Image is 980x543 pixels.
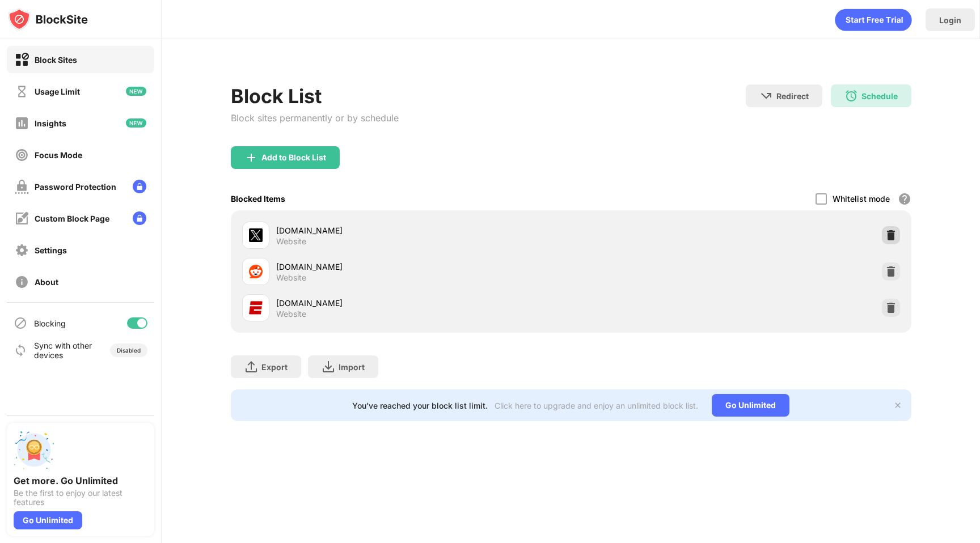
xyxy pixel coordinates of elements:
[249,228,263,242] img: favicons
[231,194,285,203] div: Blocked Items
[15,148,29,162] img: focus-off.svg
[8,8,88,31] img: logo-blocksite.svg
[261,362,288,372] div: Export
[14,316,27,330] img: blocking-icon.svg
[261,153,326,162] div: Add to Block List
[14,430,54,470] img: push-unlimited.svg
[712,394,789,417] div: Go Unlimited
[35,277,58,287] div: About
[276,236,306,247] div: Website
[15,53,29,67] img: block-on.svg
[14,489,147,507] div: Be the first to enjoy our latest features
[861,91,898,101] div: Schedule
[15,84,29,99] img: time-usage-off.svg
[14,343,27,357] img: sync-icon.svg
[133,180,146,193] img: lock-menu.svg
[34,341,92,360] div: Sync with other devices
[276,273,306,283] div: Website
[34,319,66,328] div: Blocking
[939,15,961,25] div: Login
[231,84,399,108] div: Block List
[126,118,146,128] img: new-icon.svg
[15,116,29,130] img: insights-off.svg
[276,309,306,319] div: Website
[495,401,698,410] div: Click here to upgrade and enjoy an unlimited block list.
[893,401,902,410] img: x-button.svg
[339,362,365,372] div: Import
[776,91,809,101] div: Redirect
[14,475,147,486] div: Get more. Go Unlimited
[35,182,116,192] div: Password Protection
[835,9,912,31] div: animation
[276,297,571,309] div: [DOMAIN_NAME]
[249,301,263,315] img: favicons
[15,180,29,194] img: password-protection-off.svg
[35,150,82,160] div: Focus Mode
[249,265,263,278] img: favicons
[15,211,29,226] img: customize-block-page-off.svg
[14,511,82,529] div: Go Unlimited
[35,214,109,223] div: Custom Block Page
[35,55,77,65] div: Block Sites
[126,87,146,96] img: new-icon.svg
[15,275,29,289] img: about-off.svg
[15,243,29,257] img: settings-off.svg
[352,401,488,410] div: You’ve reached your block list limit.
[35,87,80,96] div: Usage Limit
[276,224,571,236] div: [DOMAIN_NAME]
[833,194,890,203] div: Whitelist mode
[35,118,66,128] div: Insights
[133,211,146,225] img: lock-menu.svg
[35,245,67,255] div: Settings
[117,347,141,354] div: Disabled
[276,261,571,273] div: [DOMAIN_NAME]
[231,112,399,124] div: Block sites permanently or by schedule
